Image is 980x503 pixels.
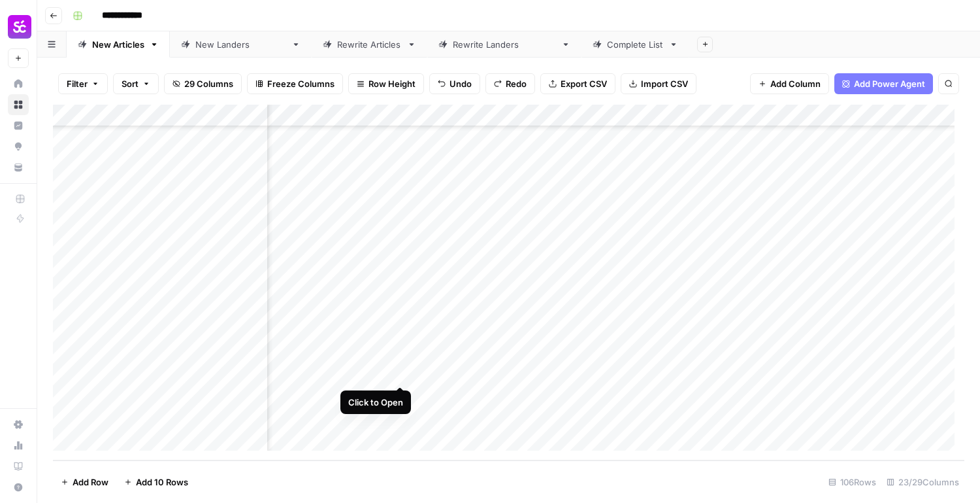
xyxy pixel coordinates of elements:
[53,472,116,493] button: Add Row
[58,73,108,94] button: Filter
[8,136,29,157] a: Opportunities
[312,31,427,58] a: Rewrite Articles
[453,38,556,51] div: Rewrite [PERSON_NAME]
[581,31,689,58] a: Complete List
[8,414,29,435] a: Settings
[247,73,343,94] button: Freeze Columns
[854,77,925,90] span: Add Power Agent
[8,73,29,94] a: Home
[506,77,527,90] span: Redo
[164,73,242,94] button: 29 Columns
[116,472,196,493] button: Add 10 Rows
[348,73,424,94] button: Row Height
[834,73,933,94] button: Add Power Agent
[73,476,108,489] span: Add Row
[540,73,615,94] button: Export CSV
[8,157,29,178] a: Your Data
[184,77,233,90] span: 29 Columns
[823,472,881,493] div: 106 Rows
[122,77,139,90] span: Sort
[67,77,88,90] span: Filter
[485,73,535,94] button: Redo
[607,38,664,51] div: Complete List
[113,73,159,94] button: Sort
[881,472,964,493] div: 23/29 Columns
[136,476,188,489] span: Add 10 Rows
[427,31,581,58] a: Rewrite [PERSON_NAME]
[8,456,29,477] a: Learning Hub
[449,77,472,90] span: Undo
[8,15,31,39] img: Smartcat Logo
[195,38,286,51] div: New [PERSON_NAME]
[170,31,312,58] a: New [PERSON_NAME]
[67,31,170,58] a: New Articles
[750,73,829,94] button: Add Column
[561,77,607,90] span: Export CSV
[8,10,29,43] button: Workspace: Smartcat
[8,435,29,456] a: Usage
[348,396,403,409] div: Click to Open
[92,38,144,51] div: New Articles
[267,77,335,90] span: Freeze Columns
[621,73,696,94] button: Import CSV
[429,73,480,94] button: Undo
[8,477,29,498] button: Help + Support
[368,77,416,90] span: Row Height
[8,115,29,136] a: Insights
[337,38,402,51] div: Rewrite Articles
[8,94,29,115] a: Browse
[770,77,821,90] span: Add Column
[641,77,688,90] span: Import CSV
